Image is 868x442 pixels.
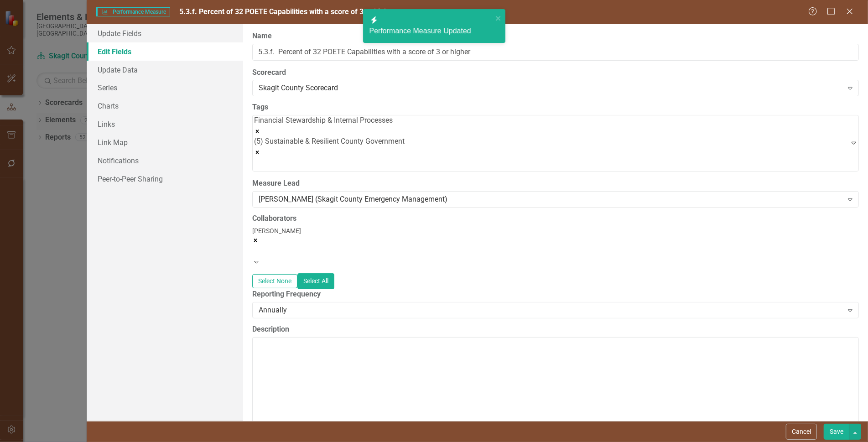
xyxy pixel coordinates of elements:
div: Skagit County Scorecard [259,83,843,94]
span: Performance Measure [96,7,170,16]
a: Series [87,78,243,97]
div: [PERSON_NAME] (Skagit County Emergency Management) [259,194,843,205]
button: Save [824,424,849,440]
span: (5) Sustainable & Resilient County Government [254,137,405,146]
button: close [495,13,502,23]
label: Scorecard [252,68,859,78]
div: Annually [259,305,843,316]
label: Name [252,31,859,42]
a: Charts [87,97,243,115]
a: Link Map [87,133,243,151]
a: Update Data [87,61,243,79]
span: Financial Stewardship & Internal Processes [254,116,393,125]
a: Notifications [87,151,243,170]
a: Update Fields [87,24,243,42]
button: Select None [252,274,297,288]
span: 5.3.f. Percent of 32 POETE Capabilities with a score of 3 or higher [179,7,395,16]
div: Remove Jenn E. Johnson [252,235,859,244]
div: [PERSON_NAME] [252,226,859,235]
label: Tags [252,102,859,113]
label: Description [252,324,859,335]
div: Remove [object Object] [254,126,405,136]
a: Links [87,115,243,133]
a: Peer-to-Peer Sharing [87,170,243,188]
input: Performance Measure Name [252,44,859,61]
label: Collaborators [252,213,859,224]
div: Remove [object Object] [254,147,405,157]
div: Performance Measure Updated [369,26,493,36]
label: Measure Lead [252,178,859,189]
button: Cancel [786,424,817,440]
button: Select All [297,273,334,289]
label: Reporting Frequency [252,289,859,300]
a: Edit Fields [87,42,243,61]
